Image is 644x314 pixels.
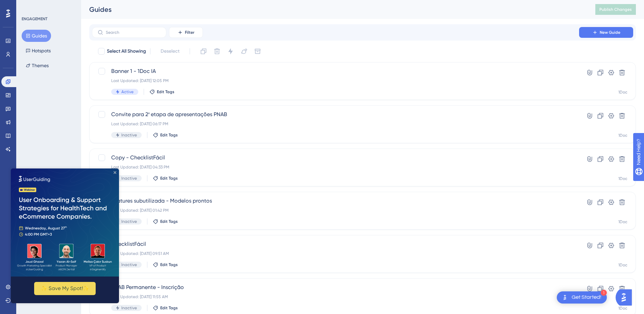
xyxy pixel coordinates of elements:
[121,305,137,311] span: Inactive
[157,89,174,95] span: Edit Tags
[111,121,560,127] div: Last Updated: [DATE] 06:17 PM
[169,27,203,38] button: Filter
[111,67,560,75] span: Banner 1 - 1Doc IA
[149,89,174,95] button: Edit Tags
[103,3,105,5] div: Close Preview
[111,283,560,291] span: PNAB Permanente - Inscrição
[22,30,51,42] button: Guides
[618,176,627,181] div: 1Doc
[22,45,55,57] button: Hotspots
[572,294,601,301] div: Get Started!
[22,59,53,72] button: Themes
[616,287,636,308] iframe: UserGuiding AI Assistant Launcher
[121,132,137,138] span: Inactive
[153,176,178,181] button: Edit Tags
[111,164,560,170] div: Last Updated: [DATE] 04:33 PM
[561,293,569,302] img: launcher-image-alternative-text
[111,294,560,299] div: Last Updated: [DATE] 11:55 AM
[160,219,178,224] span: Edit Tags
[153,262,178,267] button: Edit Tags
[618,133,627,138] div: 1Doc
[595,4,636,15] button: Publish Changes
[618,89,627,95] div: 1Doc
[111,251,560,256] div: Last Updated: [DATE] 09:51 AM
[111,110,560,119] span: Convite para 2ª etapa de apresentações PNAB
[618,262,627,268] div: 1Doc
[599,7,632,12] span: Publish Changes
[111,208,560,213] div: Last Updated: [DATE] 01:42 PM
[579,27,633,38] button: New Guide
[153,132,178,138] button: Edit Tags
[618,219,627,225] div: 1Doc
[111,240,560,248] span: ChecklistFácil
[185,30,194,35] span: Filter
[121,219,137,224] span: Inactive
[557,291,607,304] div: Open Get Started! checklist, remaining modules: 1
[161,47,180,55] span: Deselect
[160,262,178,267] span: Edit Tags
[153,305,178,311] button: Edit Tags
[160,305,178,311] span: Edit Tags
[23,113,85,127] button: ✨ Save My Spot!✨
[111,154,560,162] span: Copy - ChecklistFácil
[111,78,560,83] div: Last Updated: [DATE] 12:05 PM
[22,16,47,22] div: ENGAGEMENT
[160,132,178,138] span: Edit Tags
[153,219,178,224] button: Edit Tags
[106,30,161,35] input: Search
[111,197,560,205] span: Features subutilizada - Modelos prontos
[16,2,42,10] span: Need Help?
[618,306,627,311] div: 1Doc
[121,262,137,267] span: Inactive
[154,45,186,57] button: Deselect
[600,30,620,35] span: New Guide
[107,47,146,55] span: Select All Showing
[121,176,137,181] span: Inactive
[89,5,578,14] div: Guides
[121,89,134,95] span: Active
[160,176,178,181] span: Edit Tags
[601,290,607,296] div: 1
